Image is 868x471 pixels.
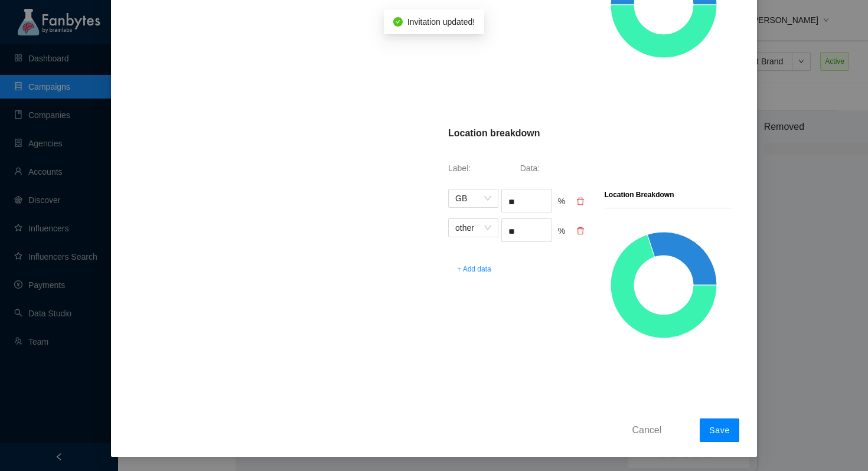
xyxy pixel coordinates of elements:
[700,418,739,442] button: Save
[558,195,570,212] div: %
[520,162,589,175] p: Data:
[632,423,662,437] span: Cancel
[558,224,570,242] div: %
[624,420,671,439] button: Cancel
[457,263,491,275] span: + Add data
[407,17,475,27] span: Invitation updated!
[455,189,491,207] span: GB
[576,227,585,235] span: delete
[448,162,517,175] p: Label:
[448,126,540,140] p: Location breakdown
[605,189,674,201] p: Location Breakdown
[448,260,500,279] button: + Add data
[709,426,730,435] span: Save
[576,197,585,205] span: delete
[455,219,491,237] span: other
[393,17,403,27] span: check-circle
